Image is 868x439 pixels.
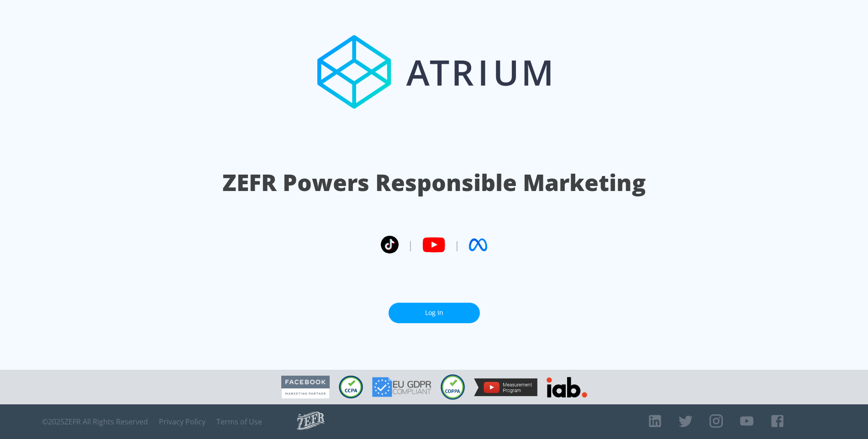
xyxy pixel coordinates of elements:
span: | [408,238,413,252]
a: Privacy Policy [159,417,205,426]
img: YouTube Measurement Program [474,378,537,396]
img: IAB [547,377,587,398]
h1: ZEFR Powers Responsible Marketing [222,167,646,198]
img: CCPA Compliant [339,376,363,398]
img: GDPR Compliant [372,377,431,397]
span: © 2025 ZEFR All Rights Reserved [42,417,148,426]
img: COPPA Compliant [441,374,465,400]
span: | [454,238,460,252]
img: Facebook Marketing Partner [281,376,330,399]
a: Terms of Use [216,417,262,426]
a: Log In [389,303,480,323]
